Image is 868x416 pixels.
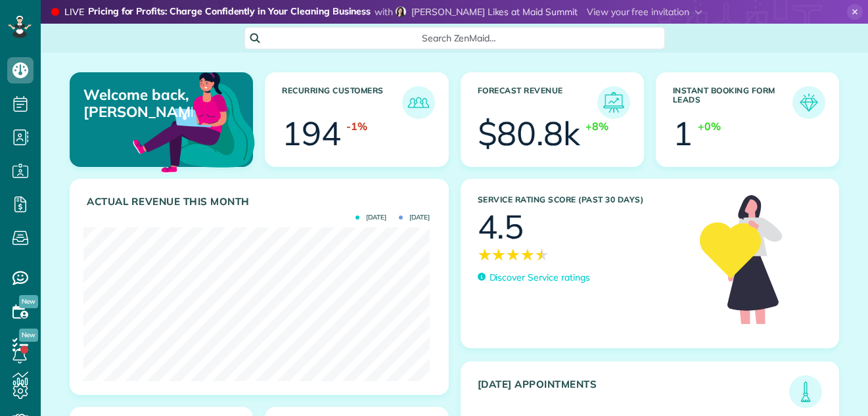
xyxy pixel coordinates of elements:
[87,196,435,208] h3: Actual Revenue this month
[478,271,590,285] a: Discover Service ratings
[490,271,590,285] p: Discover Service ratings
[478,117,581,150] div: $80.8k
[282,117,341,150] div: 194
[585,119,608,134] div: +8%
[396,7,406,17] img: meaghan-likes-6bd60dee02bc74b9fc62bcfd597efac824c7d9e8ab5a9ad89cfe157c7aa65c80.jpg
[282,86,401,119] h3: Recurring Customers
[399,214,430,221] span: [DATE]
[375,6,393,18] span: with
[83,86,193,121] p: Welcome back, [PERSON_NAME]!
[535,243,549,266] span: ★
[601,89,627,116] img: icon_forecast_revenue-8c13a41c7ed35a8dcfafea3cbb826a0462acb37728057bba2d056411b612bbbe.png
[88,5,371,19] strong: Pricing for Profits: Charge Confidently in Your Cleaning Business
[130,57,258,185] img: dashboard_welcome-42a62b7d889689a78055ac9021e634bf52bae3f8056760290aed330b23ab8690.png
[478,243,492,266] span: ★
[520,243,535,266] span: ★
[411,6,578,18] span: [PERSON_NAME] Likes at Maid Summit
[796,89,822,116] img: icon_form_leads-04211a6a04a5b2264e4ee56bc0799ec3eb69b7e499cbb523a139df1d13a81ae0.png
[346,119,367,134] div: -1%
[478,210,524,243] div: 4.5
[478,86,597,119] h3: Forecast Revenue
[698,119,721,134] div: +0%
[19,329,38,342] span: New
[19,295,38,308] span: New
[355,214,386,221] span: [DATE]
[792,379,819,405] img: icon_todays_appointments-901f7ab196bb0bea1936b74009e4eb5ffbc2d2711fa7634e0d609ed5ef32b18b.png
[506,243,520,266] span: ★
[478,379,790,408] h3: [DATE] Appointments
[405,89,432,116] img: icon_recurring_customers-cf858462ba22bcd05b5a5880d41d6543d210077de5bb9ebc9590e49fd87d84ed.png
[673,86,792,119] h3: Instant Booking Form Leads
[491,243,506,266] span: ★
[673,117,693,150] div: 1
[478,195,687,204] h3: Service Rating score (past 30 days)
